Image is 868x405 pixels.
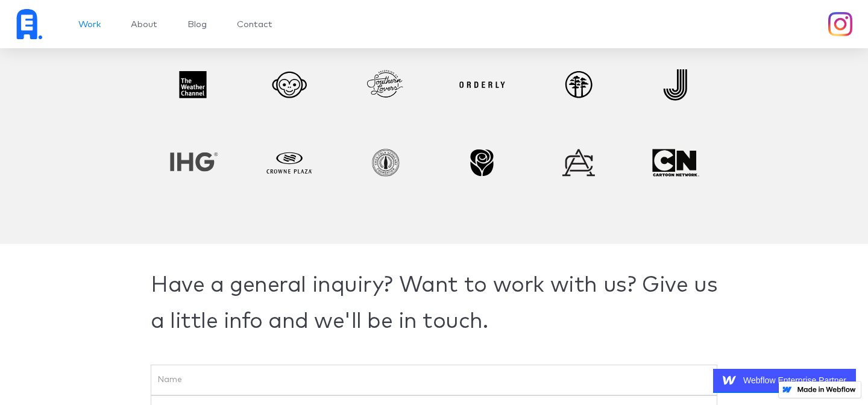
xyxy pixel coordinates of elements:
[78,20,101,29] a: Work
[151,268,717,341] p: Have a general inquiry? Want to work with us? Give us a little info and we'll be in touch.
[131,20,157,29] a: About
[797,386,856,392] img: Made in Webflow
[187,20,207,29] a: Blog
[151,365,717,396] input: Name
[713,369,856,393] a: Webflow Enterprise Partner
[723,374,736,387] img: Webflow
[237,20,272,29] a: Contact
